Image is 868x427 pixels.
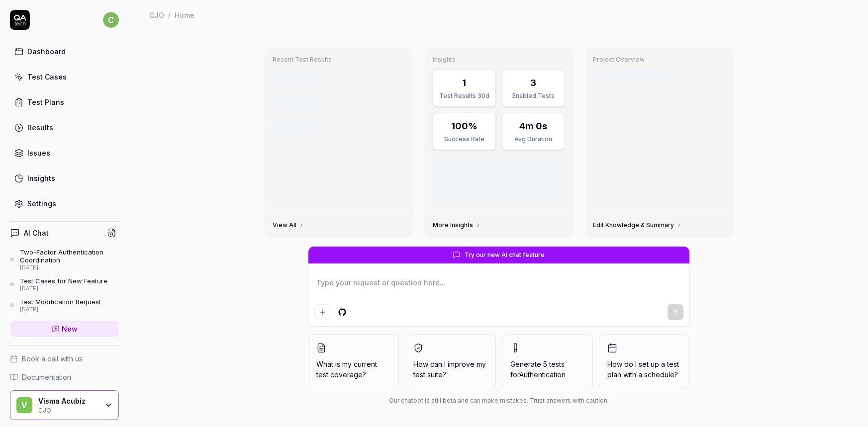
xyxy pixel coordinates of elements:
div: 100% [451,119,478,133]
a: Edit Knowledge & Summary [593,221,682,229]
button: Generate 5 tests forAuthentication [502,335,593,388]
span: Try our new AI chat feature [465,251,545,259]
a: View All [273,221,304,229]
div: Avg Duration [508,135,559,144]
a: Settings [10,194,119,213]
div: / [168,10,171,20]
div: Settings [27,198,56,209]
div: GitHub Push • main [273,108,329,117]
span: V [16,397,32,413]
div: [DATE] [385,123,405,132]
div: Visma Acubiz [38,397,98,406]
div: Our chatbot is still beta and can make mistakes. Trust answers with caution. [308,396,690,405]
a: Results [10,118,119,137]
button: What is my current test coverage? [308,335,399,388]
div: Test Modification Request [20,298,101,306]
a: New [10,321,119,337]
a: Book a call with us [10,353,119,364]
a: Dashboard [10,42,119,61]
button: c [103,10,119,30]
a: More Insights [433,221,481,229]
button: Add attachment [314,304,330,320]
div: 3 [530,76,536,89]
div: 8/12 tests [368,108,396,117]
span: c [103,12,119,28]
div: 4h ago [385,98,405,107]
div: Insights [27,173,55,183]
div: Enabled Tests [508,91,559,100]
div: [DATE] [20,264,119,271]
button: VVisma AcubizCJO [10,390,119,420]
div: 4m 0s [519,119,547,133]
div: Test run #1233 [273,97,324,107]
div: Two-Factor Authentication Coordination [20,248,119,264]
div: CJO [149,10,164,20]
div: [DATE] [20,285,107,292]
div: Results [27,122,53,133]
a: Issues [10,143,119,163]
span: How do I set up a test plan with a schedule? [607,359,681,380]
div: Test Plans [27,97,64,107]
div: Test run #1234 [273,72,325,82]
div: 1 [462,76,466,89]
div: Home [175,10,194,20]
a: Test Modification Request[DATE] [10,298,119,313]
div: CJO [38,406,98,414]
span: How can I improve my test suite? [413,359,487,380]
a: Test Plans [10,92,119,112]
a: Test Cases for New Feature[DATE] [10,277,119,292]
a: Insights [10,169,119,188]
span: What is my current test coverage? [316,359,390,380]
div: Test Cases for New Feature [20,277,107,285]
a: Test Cases [10,67,119,86]
div: Issues [27,148,50,158]
div: Manual Trigger [273,83,316,92]
div: 2h ago [385,73,405,82]
span: Documentation [22,372,71,382]
div: Success Rate [439,135,489,144]
a: Documentation [10,372,119,382]
button: How do I set up a test plan with a schedule? [599,335,690,388]
h3: Project Overview [593,56,725,64]
span: Book a call with us [22,353,83,364]
a: Two-Factor Authentication Coordination[DATE] [10,248,119,271]
span: Generate 5 tests for Authentication [510,360,566,379]
div: 12 tests [374,83,396,92]
div: 12/12 tests [366,134,396,143]
h4: AI Chat [24,228,49,238]
h3: Recent Test Results [273,56,405,64]
span: New [62,324,78,334]
h3: Insights [433,56,565,64]
div: Dashboard [27,46,66,57]
div: [DATE] [20,306,101,313]
button: How can I improve my test suite? [405,335,496,388]
div: Last crawled [DATE] [605,70,672,80]
div: Scheduled [273,134,304,143]
div: Test Results 30d [439,91,489,100]
div: Test Cases [27,72,67,82]
div: Test run #1232 [273,122,324,133]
